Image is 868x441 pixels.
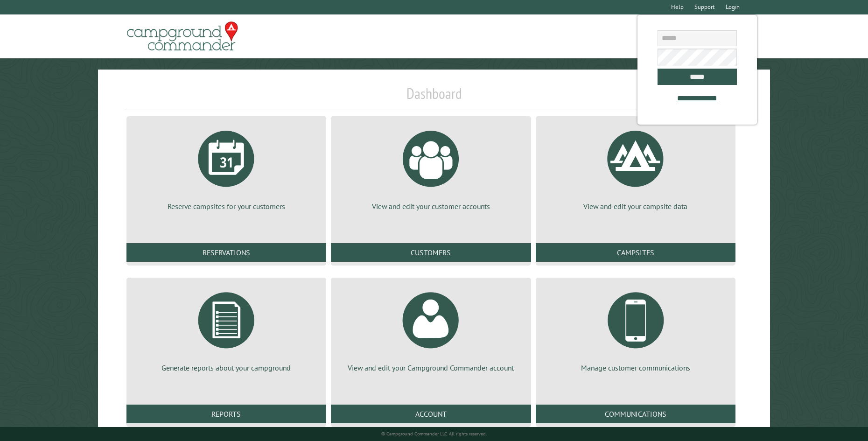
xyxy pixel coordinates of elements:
[138,201,315,211] p: Reserve campsites for your customers
[138,124,315,211] a: Reserve campsites for your customers
[342,363,519,373] p: View and edit your Campground Commander account
[126,243,326,262] a: Reservations
[331,405,531,423] a: Account
[547,201,724,211] p: View and edit your campsite data
[342,285,519,373] a: View and edit your Campground Commander account
[536,243,735,262] a: Campsites
[342,124,519,211] a: View and edit your customer accounts
[547,124,724,211] a: View and edit your campsite data
[342,201,519,211] p: View and edit your customer accounts
[331,243,531,262] a: Customers
[138,363,315,373] p: Generate reports about your campground
[126,405,326,423] a: Reports
[547,285,724,373] a: Manage customer communications
[536,405,735,423] a: Communications
[547,363,724,373] p: Manage customer communications
[124,84,744,110] h1: Dashboard
[124,18,241,55] img: Campground Commander
[138,285,315,373] a: Generate reports about your campground
[381,431,487,437] small: © Campground Commander LLC. All rights reserved.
